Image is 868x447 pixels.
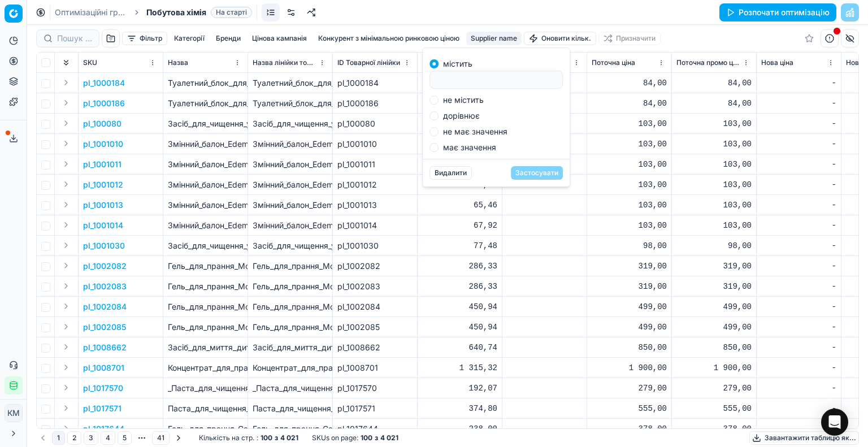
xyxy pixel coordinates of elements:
div: 103,00 [592,220,667,231]
div: 103,00 [592,159,667,170]
div: 103,00 [676,179,752,190]
div: 850,00 [676,342,752,353]
button: pl_1002085 [83,322,126,333]
div: - [761,77,836,89]
button: Цінова кампанія [248,32,311,45]
p: Паста_для_чищення_Scrub_Daddy_Power_Paste_Універсальна_+_губка_Scrub_Mommy_250_г [168,403,243,414]
div: - [761,118,836,129]
div: Open Intercom Messenger [821,409,848,436]
p: _Паста_для_чищення_Scrub_Daddy_Tangerine_Clean_Paste_Універсальна_500_г [168,383,243,394]
button: pl_1017644 [83,423,124,435]
button: Expand [59,198,73,211]
span: Поточна промо ціна [676,58,740,67]
div: 98,00 [592,240,667,251]
div: pl_1017644 [337,423,413,435]
button: pl_1002082 [83,261,127,272]
nav: pagination [36,430,185,446]
p: pl_1001012 [83,179,123,190]
button: pl_1001014 [83,220,123,231]
div: pl_1000184 [337,77,413,89]
p: Засіб_для_чищення_унітазу_Domestos_Zero_Limescale_антиналіт_і_антиіржа_аквамарин_750_мл [168,240,243,251]
div: 555,00 [592,403,667,414]
p: pl_1008662 [83,342,127,353]
label: дорівнює [443,112,480,120]
strong: з [275,433,278,442]
div: 84,00 [592,98,667,109]
button: Expand [59,76,73,89]
button: Expand [59,340,73,354]
button: pl_1001010 [83,138,123,150]
div: 850,00 [592,342,667,353]
label: містить [443,60,472,68]
button: pl_1002084 [83,301,127,313]
p: pl_1017570 [83,383,123,394]
div: 319,00 [592,281,667,292]
button: 41 [152,431,170,445]
button: pl_1001030 [83,240,125,251]
div: Змінний_балон_Edem_home_Після_дощу_для_автоматичного_освіжувача_повітря_260_мл [253,179,328,190]
strong: 4 021 [280,433,298,442]
button: Видалити [429,166,472,180]
div: pl_100080 [337,118,413,129]
div: pl_1001010 [337,138,413,150]
button: Призначити [598,32,661,45]
span: Кількість на стр. [199,433,254,442]
div: Паста_для_чищення_Scrub_Daddy_Power_Paste_Універсальна_+_губка_Scrub_Mommy_250_г [253,403,328,414]
div: - [761,159,836,170]
div: 450,94 [422,301,497,313]
button: Expand [59,320,73,333]
div: pl_1008701 [337,362,413,374]
div: - [761,322,836,333]
div: pl_1017570 [337,383,413,394]
button: Expand [59,218,73,232]
span: Побутова хіміяНа старті [146,7,252,18]
div: 192,07 [422,383,497,394]
button: Завантажити таблицю як... [749,431,859,445]
div: - [761,342,836,353]
button: 3 [84,431,98,445]
button: Supplier name [466,32,522,45]
div: - [761,403,836,414]
div: - [761,199,836,211]
input: Пошук по SKU або назві [57,33,92,44]
div: 286,33 [422,281,497,292]
div: 103,00 [592,199,667,211]
p: pl_1001011 [83,159,121,170]
button: pl_100080 [83,118,121,129]
button: Оновити кільк. [524,32,596,45]
div: 84,00 [592,77,667,89]
p: Концентрат_для_прання_Sonett_рідкий_органічний_з_ефірною_олією_лаванди_5_л [168,362,243,374]
strong: 100 [261,433,272,442]
div: 499,00 [676,301,752,313]
div: 378,00 [676,423,752,435]
p: Гель_для_прання_Gama_Floral_3_в_1,_1,98_л [168,423,243,435]
div: - [761,98,836,109]
p: pl_1017571 [83,403,121,414]
div: 65,46 [422,199,497,211]
button: Expand [59,361,73,374]
div: Змінний_балон_Edem_home_Японський_піон_та_ягода_для_автоматичного_освіжувача_повітря_260_мл [253,220,328,231]
div: Змінний_балон_Edem_home_Вибуховий_цитрус_для_автоматичного_освіжувача_повітря_260_мл [253,159,328,170]
button: Застосувати [511,166,563,180]
button: КM [5,404,23,422]
button: Expand [59,137,73,150]
div: pl_1001014 [337,220,413,231]
div: 319,00 [592,261,667,272]
div: Гель_для_прання_Moomin_Universal_900_мл [253,281,328,292]
button: Expand [59,422,73,435]
div: 103,00 [676,199,752,211]
div: 555,00 [676,403,752,414]
div: 103,00 [676,220,752,231]
button: Expand [59,259,73,272]
button: pl_1001013 [83,199,123,211]
div: pl_1017571 [337,403,413,414]
span: SKU [83,58,97,67]
p: Змінний_балон_Edem_home_Океанічна_свіжість_для_автоматичного_освіжувача_повітря_260_мл [168,199,243,211]
div: pl_1002082 [337,261,413,272]
div: - [761,261,836,272]
div: pl_1008662 [337,342,413,353]
span: Поточна ціна [592,58,635,67]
